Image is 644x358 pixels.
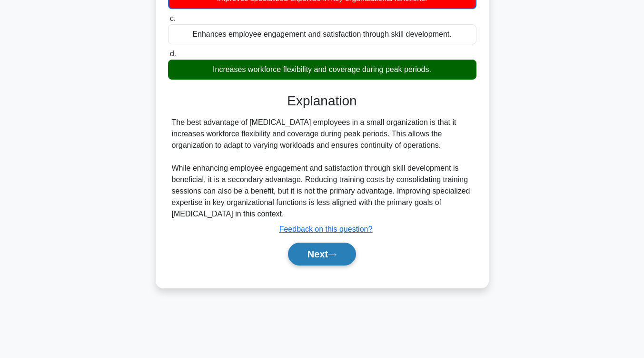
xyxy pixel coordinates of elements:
[172,117,473,220] div: The best advantage of [MEDICAL_DATA] employees in a small organization is that it increases workf...
[168,60,476,80] div: Increases workforce flexibility and coverage during peak periods.
[170,50,176,58] span: d.
[168,24,476,44] div: Enhances employee engagement and satisfaction through skill development.
[174,93,471,109] h3: Explanation
[170,14,176,22] span: c.
[288,243,356,266] button: Next
[279,225,373,233] a: Feedback on this question?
